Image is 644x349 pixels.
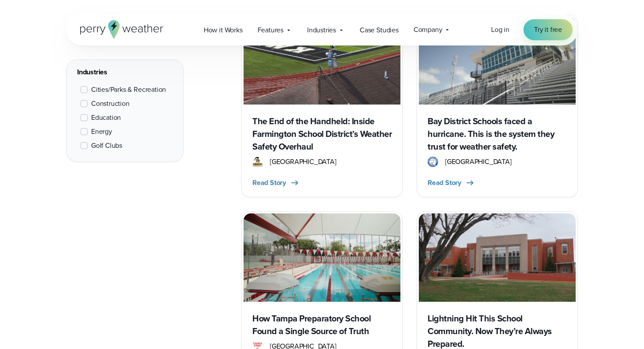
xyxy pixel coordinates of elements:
img: Farmington R7 [252,157,263,167]
a: Bay District Schools faced a hurricane. This is the system they trust for weather safety. Bay Dis... [417,14,578,197]
div: Industries [77,67,173,77]
h3: How Tampa Preparatory School Found a Single Source of Truth [252,312,392,338]
a: How it Works [196,21,250,39]
span: Golf Clubs [91,140,122,151]
span: Education [91,112,121,123]
a: Try it free [524,19,573,40]
span: Log in [491,24,510,35]
span: Company [414,24,442,35]
span: [GEOGRAPHIC_DATA] [445,157,512,167]
span: Energy [91,126,112,137]
button: Read Story [428,178,475,188]
img: West Orange High School [419,213,576,301]
span: Case Studies [360,25,399,35]
button: Read Story [252,178,300,188]
a: Perry Weather monitoring The End of the Handheld: Inside Farmington School District’s Weather Saf... [241,14,403,197]
span: Read Story [428,178,461,188]
span: How it Works [204,25,243,35]
span: Features [258,25,283,35]
img: Perry Weather monitoring [244,17,400,105]
a: Log in [491,24,510,35]
span: Construction [91,98,130,109]
h3: Bay District Schools faced a hurricane. This is the system they trust for weather safety. [428,115,567,153]
img: Tampa preparatory school [244,213,400,301]
a: Case Studies [352,21,406,39]
span: [GEOGRAPHIC_DATA] [270,157,336,167]
h3: The End of the Handheld: Inside Farmington School District’s Weather Safety Overhaul [252,115,392,153]
span: Try it free [534,24,562,35]
span: Industries [307,25,336,35]
span: Read Story [252,178,286,188]
img: Bay District Schools Logo [428,157,438,167]
span: Cities/Parks & Recreation [91,84,166,95]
